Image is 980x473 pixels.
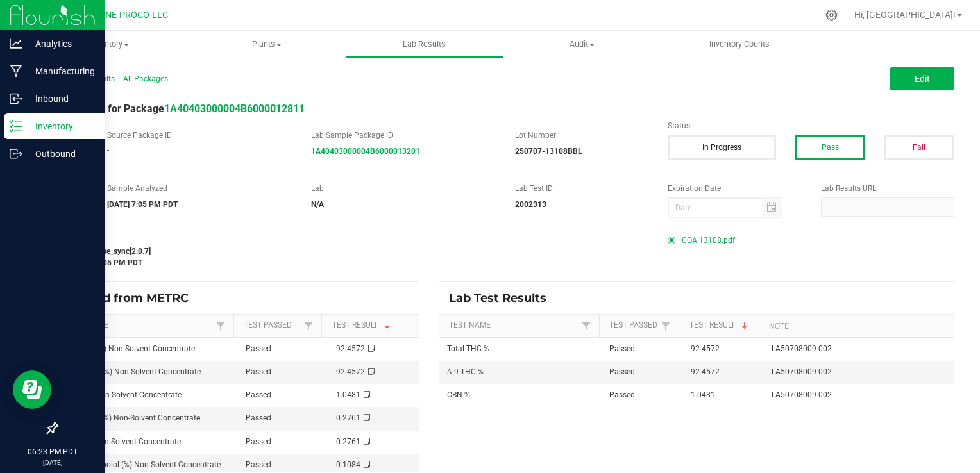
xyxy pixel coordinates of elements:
label: Source Package ID [107,129,292,141]
span: CBN (%) Non-Solvent Concentrate [65,390,182,399]
span: Passed [246,437,271,446]
label: Lot Number [515,129,648,141]
label: Expiration Date [668,183,801,194]
a: Filter [301,318,316,334]
span: 0.1084 [336,460,360,469]
span: Passed [246,413,271,422]
span: 92.4572 [691,367,720,376]
label: Lab Sample Package ID [311,129,496,141]
span: LA50708009-002 [772,367,832,376]
a: Test ResultSortable [689,320,754,331]
label: Lab [311,183,496,194]
strong: 2002313 [515,200,546,209]
span: Passed [246,390,271,399]
a: Inventory [31,31,189,58]
span: Passed [246,367,271,376]
span: LA50708009-002 [772,344,832,353]
span: Audit [504,38,661,50]
a: Filter [213,318,228,334]
p: Manufacturing [22,63,99,79]
span: Inventory [31,38,189,50]
label: Sample Analyzed [107,183,292,194]
p: [DATE] [6,458,99,467]
span: Lab Result for Package [56,103,305,115]
span: Δ-9 THC % [447,367,484,376]
span: Sortable [382,320,393,331]
p: Analytics [22,36,99,51]
inline-svg: Outbound [10,147,22,160]
span: Plants [189,38,346,50]
form-radio-button: Primary COA [668,236,675,244]
span: COA 13108.pdf [682,231,735,250]
a: Test NameSortable [67,320,212,331]
a: Test PassedSortable [609,320,658,331]
p: Inventory [22,119,99,134]
span: | [118,74,120,83]
span: 92.4572 [336,344,365,353]
span: Lab Results [385,38,463,50]
span: Inventory Counts [692,38,787,50]
span: Alpha-Bisabolol (%) Non-Solvent Concentrate [65,460,221,469]
span: Lab Test Results [449,291,556,305]
a: Plants [189,31,346,58]
span: 0.2761 [336,413,360,422]
span: 92.4572 [691,344,720,353]
span: CBD (%) Non-Solvent Concentrate [65,437,181,446]
span: Synced from METRC [67,291,198,305]
a: Test NameSortable [449,320,578,331]
a: 1A40403000004B6000013201 [311,147,420,156]
span: All Packages [123,74,168,83]
span: Δ-9 THC (%) Non-Solvent Concentrate [65,344,195,353]
iframe: Resource center [13,370,51,409]
inline-svg: Inventory [10,120,22,133]
button: Edit [890,67,954,90]
a: Lab Results [346,31,503,58]
span: Passed [609,390,635,399]
label: Last Modified [56,231,648,242]
span: DUNE PROCO LLC [94,10,168,21]
strong: N/A [311,200,324,209]
div: Manage settings [824,9,840,21]
span: 92.4572 [336,367,365,376]
a: Test PassedSortable [244,320,301,331]
a: Inventory Counts [661,31,818,58]
span: CBN % [447,390,470,399]
span: Sortable [739,320,750,331]
span: 0.2761 [336,437,360,446]
span: 1.0481 [691,390,715,399]
strong: 250707-13108BBL [515,147,582,156]
span: Passed [609,344,635,353]
span: Total CBD (%) Non-Solvent Concentrate [65,413,200,422]
label: Status [668,120,954,131]
span: 1.0481 [336,390,360,399]
button: In Progress [668,135,776,160]
strong: [DATE] 7:05 PM PDT [107,200,178,209]
p: 06:23 PM PDT [6,446,99,458]
button: Fail [884,135,954,160]
a: Audit [503,31,661,58]
inline-svg: Manufacturing [10,65,22,78]
a: Test ResultSortable [332,320,405,331]
span: LA50708009-002 [772,390,832,399]
a: Filter [658,318,673,334]
label: Lab Results URL [821,183,954,194]
span: Passed [246,344,271,353]
p: Inbound [22,91,99,106]
p: Outbound [22,146,99,162]
a: 1A40403000004B6000012811 [164,103,305,115]
span: Total THC (%) Non-Solvent Concentrate [65,367,201,376]
span: - [107,145,109,154]
th: Note [759,315,918,338]
span: Passed [246,460,271,469]
label: Lab Test ID [515,183,648,194]
button: Pass [795,135,865,160]
inline-svg: Inbound [10,92,22,105]
span: Total THC % [447,344,489,353]
inline-svg: Analytics [10,37,22,50]
a: Filter [579,318,594,334]
span: Hi, [GEOGRAPHIC_DATA]! [854,10,956,20]
span: Passed [609,367,635,376]
span: Edit [915,74,930,84]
